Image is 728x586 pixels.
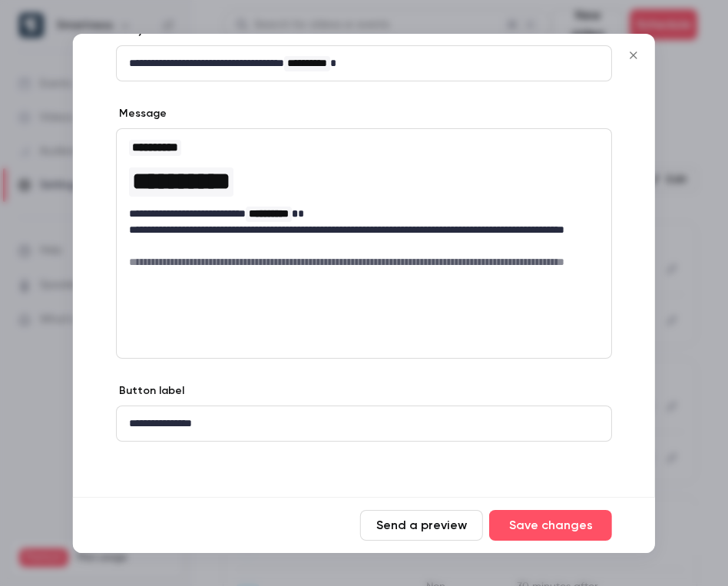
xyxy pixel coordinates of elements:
[117,46,611,81] div: editor
[489,510,612,541] button: Save changes
[360,510,483,541] button: Send a preview
[117,406,611,441] div: editor
[618,40,649,71] button: Close
[116,383,184,399] label: Button label
[116,106,167,121] label: Message
[117,129,611,294] div: editor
